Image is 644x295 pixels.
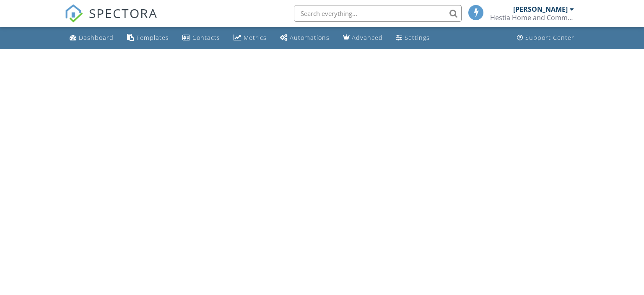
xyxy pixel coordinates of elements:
[290,34,330,42] div: Automations
[525,34,574,42] div: Support Center
[340,30,386,46] a: Advanced
[89,4,158,22] span: SPECTORA
[277,30,333,46] a: Automations (Basic)
[66,30,117,46] a: Dashboard
[136,34,169,42] div: Templates
[124,30,172,46] a: Templates
[65,11,158,29] a: SPECTORA
[352,34,383,42] div: Advanced
[513,5,568,13] div: [PERSON_NAME]
[514,30,578,46] a: Support Center
[405,34,430,42] div: Settings
[490,13,574,22] div: Hestia Home and Commercial Inspections
[244,34,267,42] div: Metrics
[393,30,433,46] a: Settings
[230,30,270,46] a: Metrics
[294,5,462,22] input: Search everything...
[79,34,114,42] div: Dashboard
[179,30,223,46] a: Contacts
[192,34,220,42] div: Contacts
[65,4,83,23] img: The Best Home Inspection Software - Spectora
